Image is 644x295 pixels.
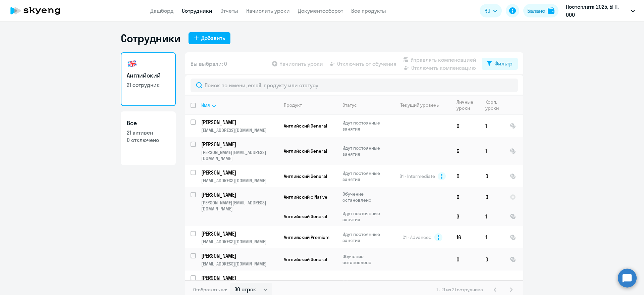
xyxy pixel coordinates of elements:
[201,149,278,161] p: [PERSON_NAME][EMAIL_ADDRESS][DOMAIN_NAME]
[201,191,277,198] p: [PERSON_NAME]
[480,137,504,165] td: 1
[485,99,504,111] div: Корп. уроки
[201,230,277,237] p: [PERSON_NAME]
[189,32,230,44] button: Добавить
[201,118,277,126] p: [PERSON_NAME]
[482,58,518,70] button: Фильтр
[566,3,628,19] p: Постоплата 2025, БГП, ООО
[201,252,278,259] a: [PERSON_NAME]
[191,79,518,92] input: Поиск по имени, email, продукту или статусу
[201,169,278,176] a: [PERSON_NAME]
[480,187,504,207] td: 0
[451,137,480,165] td: 6
[193,287,227,293] span: Отображать по:
[480,248,504,271] td: 0
[342,210,388,223] p: Идут постоянные занятия
[480,165,504,187] td: 0
[127,129,170,136] p: 21 активен
[402,234,432,240] span: C1 - Advanced
[284,102,302,108] div: Продукт
[201,102,210,108] div: Имя
[451,187,480,207] td: 0
[400,102,439,108] div: Текущий уровень
[457,99,480,111] div: Личные уроки
[523,4,558,17] button: Балансbalance
[246,7,290,14] a: Начислить уроки
[284,173,327,179] span: Английский General
[494,59,513,67] div: Фильтр
[484,7,490,15] span: RU
[298,7,343,14] a: Документооборот
[399,173,435,179] span: B1 - Intermediate
[480,207,504,226] td: 1
[284,256,327,262] span: Английский General
[562,3,638,19] button: Постоплата 2025, БГП, ООО
[451,115,480,137] td: 0
[201,239,278,245] p: [EMAIL_ADDRESS][DOMAIN_NAME]
[201,274,277,282] p: [PERSON_NAME]
[451,207,480,226] td: 3
[121,52,176,106] a: Английский21 сотрудник
[127,119,170,128] h3: Все
[284,123,327,129] span: Английский General
[342,145,388,157] p: Идут постоянные занятия
[182,7,212,14] a: Сотрудники
[351,7,386,14] a: Все продукты
[127,136,170,144] p: 0 отключено
[201,127,278,133] p: [EMAIL_ADDRESS][DOMAIN_NAME]
[342,102,357,108] div: Статус
[451,226,480,248] td: 16
[201,252,277,259] p: [PERSON_NAME]
[201,141,277,148] p: [PERSON_NAME]
[191,60,227,68] span: Вы выбрали: 0
[220,7,238,14] a: Отчеты
[201,191,278,198] a: [PERSON_NAME]
[121,32,180,45] h1: Сотрудники
[127,71,170,80] h3: Английский
[451,165,480,187] td: 0
[342,120,388,132] p: Идут постоянные занятия
[342,170,388,182] p: Идут постоянные занятия
[201,34,225,42] div: Добавить
[201,141,278,148] a: [PERSON_NAME]
[201,200,278,212] p: [PERSON_NAME][EMAIL_ADDRESS][DOMAIN_NAME]
[284,213,327,219] span: Английский General
[342,191,388,203] p: Обучение остановлено
[436,287,483,293] span: 1 - 21 из 21 сотрудника
[480,115,504,137] td: 1
[284,234,329,240] span: Английский Premium
[201,178,278,184] p: [EMAIL_ADDRESS][DOMAIN_NAME]
[201,261,278,267] p: [EMAIL_ADDRESS][DOMAIN_NAME]
[451,248,480,271] td: 0
[201,169,277,176] p: [PERSON_NAME]
[201,230,278,237] a: [PERSON_NAME]
[527,7,545,15] div: Баланс
[342,253,388,265] p: Обучение остановлено
[394,102,451,108] div: Текущий уровень
[284,148,327,154] span: Английский General
[284,194,327,200] span: Английский с Native
[201,274,278,282] a: [PERSON_NAME]
[201,102,278,108] div: Имя
[201,118,278,126] a: [PERSON_NAME]
[480,4,502,17] button: RU
[150,7,174,14] a: Дашборд
[342,231,388,243] p: Идут постоянные занятия
[548,7,554,14] img: balance
[127,81,170,89] p: 21 сотрудник
[121,111,176,165] a: Все21 активен0 отключено
[480,226,504,248] td: 1
[127,58,138,69] img: english
[342,279,388,291] p: Обучение остановлено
